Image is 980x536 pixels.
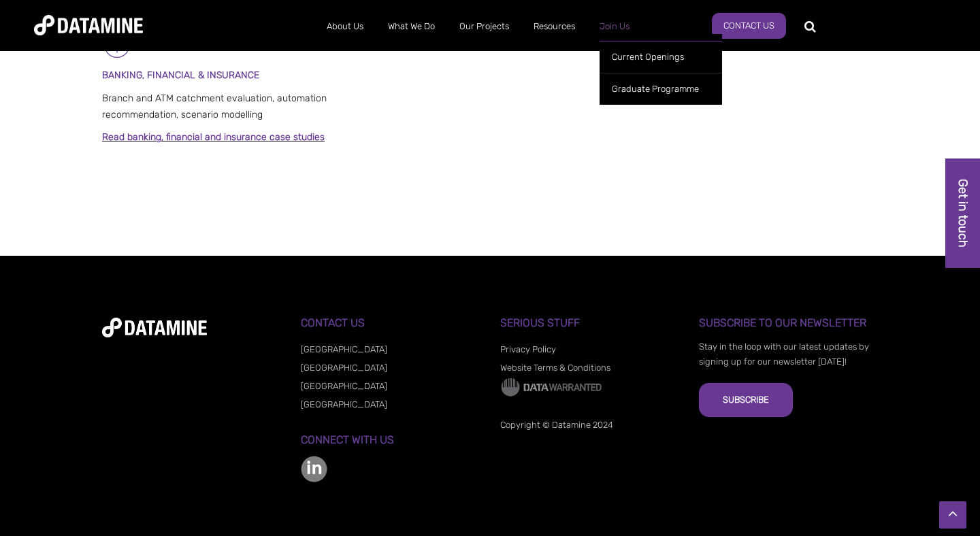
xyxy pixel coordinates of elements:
p: Stay in the loop with our latest updates by signing up for our newsletter [DATE]! [699,339,878,369]
a: Graduate Programme [600,73,722,105]
a: Current Openings [600,41,722,73]
a: Get in touch [945,158,980,268]
a: [GEOGRAPHIC_DATA] [301,381,387,391]
a: Resources [521,9,587,44]
a: [GEOGRAPHIC_DATA] [301,363,387,373]
img: linkedin-color [301,456,327,482]
a: What We Do [376,9,447,44]
a: Read banking, financial and insurance case studies [102,131,325,143]
a: [GEOGRAPHIC_DATA] [301,344,387,354]
img: datamine-logo-white [102,318,207,337]
h3: Contact Us [301,317,480,329]
span: BANKING, FINANCIAL & INSURANCE [102,69,259,81]
a: Contact Us [712,13,786,39]
h3: Serious Stuff [500,317,679,329]
a: [GEOGRAPHIC_DATA] [301,399,387,409]
img: Data Warranted Logo [500,377,602,397]
a: Privacy Policy [500,344,556,354]
button: Subscribe [699,383,793,417]
a: About Us [314,9,376,44]
a: Join Us [587,9,642,44]
span: Branch and ATM catchment evaluation, automation recommendation, scenario modelling [102,93,327,120]
a: Website Terms & Conditions [500,363,610,373]
h3: Connect with us [301,434,480,446]
h3: Subscribe to our Newsletter [699,317,878,329]
a: Our Projects [447,9,521,44]
p: Copyright © Datamine 2024 [500,418,679,433]
img: Datamine [34,15,143,35]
